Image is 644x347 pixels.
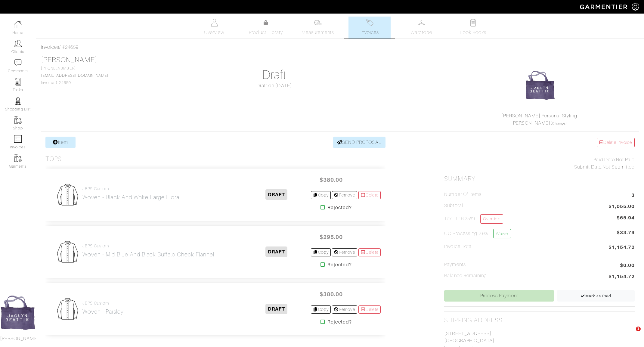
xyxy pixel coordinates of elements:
[552,122,565,125] a: Change
[245,19,287,36] a: Product Library
[444,317,503,324] h2: Shipping Address
[82,308,124,315] h2: Woven - Paisley
[452,17,494,39] a: Look Books
[210,19,218,26] img: basicinfo-40fd8af6dae0f16599ec9e87c0ef1c0a1fdea2edbe929e3d69a839185d80c458.svg
[14,97,22,105] img: stylists-icon-eb353228a002819b7ec25b43dbf5f0378dd9e0616d9560372ff212230b889e62.png
[82,243,214,258] a: JBPS Custom Woven - Mid Blue and Black Buffalo check flannel
[265,189,287,200] span: DRAFT
[444,175,635,183] h2: Summary
[447,112,632,127] div: ( )
[313,173,349,186] span: $380.00
[327,318,352,326] strong: Rejected?
[557,290,635,302] a: Mark as Paid
[333,137,385,148] a: SEND PROPOSAL
[14,78,22,85] img: reminder-icon-8004d30b9f0a5d33ae49ab947aed9ed385cf756f9e5892f1edd6e32f2345188e.png
[444,214,503,224] h5: Tax ( : 6.25%)
[444,156,635,171] div: Not Paid Not Submitted
[249,29,283,36] span: Product Library
[577,2,632,12] img: garmentier-logo-header-white-b43fb05a5012e4ada735d5af1a66efaba907eab6374d6393d1fbf88cb4ef424d.png
[332,305,357,314] a: Remove
[348,17,391,39] a: Invoices
[444,273,487,279] h5: Balance Remaining
[617,214,635,222] span: $65.94
[593,157,616,163] span: Paid Date:
[597,138,635,147] a: Delete Invoice
[55,239,80,265] img: Mens_Woven-3af304f0b202ec9cb0a26b9503a50981a6fda5c95ab5ec1cadae0dbe11e5085a.png
[358,191,381,199] a: Delete
[302,29,334,36] span: Measurements
[444,290,554,302] a: Process Payment
[82,186,181,191] h4: JBPS Custom
[179,82,370,89] div: Draft on [DATE]
[82,194,181,201] h2: Woven - Black and white large floral
[314,19,321,26] img: measurements-466bbee1fd09ba9460f595b01e5d73f9e2bff037440d3c8f018324cb6cdf7a4a.svg
[332,191,357,199] a: Remove
[608,244,635,252] span: $1,154.72
[311,248,331,256] a: Copy
[82,186,181,201] a: JBPS Custom Woven - Black and white large floral
[311,305,331,314] a: Copy
[55,296,80,322] img: Mens_Woven-3af304f0b202ec9cb0a26b9503a50981a6fda5c95ab5ec1cadae0dbe11e5085a.png
[493,229,511,238] a: Waive
[45,137,76,148] a: Item
[620,262,635,269] span: $0.00
[574,164,603,170] span: Submit Date:
[193,17,235,39] a: Overview
[41,44,639,51] div: / #24659
[444,192,481,197] h5: Number of Items
[631,192,635,200] span: 3
[82,301,124,315] a: JBPS Custom Woven - Paisley
[400,17,442,39] a: Wardrobe
[581,294,611,298] span: Mark as Paid
[14,116,22,124] img: garments-icon-b7da505a4dc4fd61783c78ac3ca0ef83fa9d6f193b1c9dc38574b1d14d53ca28.png
[45,155,62,163] h3: Tops
[41,66,108,85] span: [PHONE_NUMBER] Invoice # 24659
[418,19,425,26] img: wardrobe-487a4870c1b7c33e795ec22d11cfc2ed9d08956e64fb3008fe2437562e282088.svg
[480,214,503,224] a: Override
[297,17,339,39] a: Measurements
[469,19,477,26] img: todo-9ac3debb85659649dc8f770b8b6100bb5dab4b48dedcbae339e5042a72dfd3cc.svg
[608,273,635,281] span: $1,154.72
[82,243,214,249] h4: JBPS Custom
[41,73,108,78] a: [EMAIL_ADDRESS][DOMAIN_NAME]
[525,70,555,100] img: 3ECc5pCx7pBQFsejkdxGi51M.png
[444,203,463,209] h5: Subtotal
[55,182,80,207] img: Mens_Woven-3af304f0b202ec9cb0a26b9503a50981a6fda5c95ab5ec1cadae0dbe11e5085a.png
[366,19,373,26] img: orders-27d20c2124de7fd6de4e0e44c1d41de31381a507db9b33961299e4e07d508b8c.svg
[410,29,432,36] span: Wardrobe
[41,56,97,64] a: [PERSON_NAME]
[14,21,22,28] img: dashboard-icon-dbcd8f5a0b271acd01030246c82b418ddd0df26cd7fceb0bd07c9910d44c42f6.png
[14,40,22,47] img: clients-icon-6bae9207a08558b7cb47a8932f037763ab4055f8c8b6bfacd5dc20c3e0201464.png
[265,304,287,314] span: DRAFT
[632,3,639,11] img: gear-icon-white-bd11855cb880d31180b6d7d6211b90ccbf57a29d726f0c71d8c61bd08dd39cc2.png
[41,45,59,50] a: Invoices
[608,203,635,211] span: $1,055.00
[501,113,577,119] a: [PERSON_NAME] Personal Styling
[511,120,550,126] a: [PERSON_NAME]
[332,248,357,256] a: Remove
[444,229,511,238] h5: CC Processing 2.9%
[361,29,379,36] span: Invoices
[617,229,635,241] span: $33.79
[265,246,287,257] span: DRAFT
[82,301,124,306] h4: JBPS Custom
[204,29,224,36] span: Overview
[311,191,331,199] a: Copy
[460,29,487,36] span: Look Books
[313,231,349,243] span: $295.00
[624,327,638,341] iframe: Intercom live chat
[313,288,349,301] span: $380.00
[444,262,466,268] h5: Payments
[444,244,473,249] h5: Invoice Total
[179,68,370,82] h1: Draft
[358,248,381,256] a: Delete
[358,305,381,314] a: Delete
[14,59,22,67] img: comment-icon-a0a6a9ef722e966f86d9cbdc48e553b5cf19dbc54f86b18d962a5391bc8f6eb6.png
[82,251,214,258] h2: Woven - Mid Blue and Black Buffalo check flannel
[327,261,352,268] strong: Rejected?
[327,204,352,211] strong: Rejected?
[636,327,641,331] span: 1
[14,135,22,143] img: orders-icon-0abe47150d42831381b5fb84f609e132dff9fe21cb692f30cb5eec754e2cba89.png
[14,154,22,162] img: garments-icon-b7da505a4dc4fd61783c78ac3ca0ef83fa9d6f193b1c9dc38574b1d14d53ca28.png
